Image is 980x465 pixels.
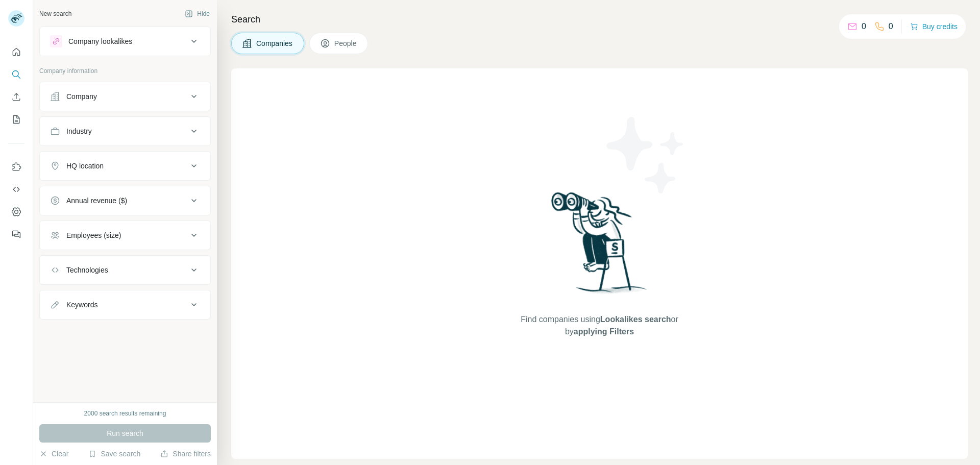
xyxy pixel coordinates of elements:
[160,449,211,459] button: Share filters
[8,158,24,176] button: Use Surfe on LinkedIn
[66,300,97,310] div: Keywords
[66,195,127,206] div: Annual revenue ($)
[8,203,24,221] button: Dashboard
[334,38,358,48] span: People
[8,225,24,243] button: Feedback
[231,12,968,27] h4: Search
[39,449,68,459] button: Clear
[66,161,104,171] div: HQ location
[40,154,210,178] button: HQ location
[88,449,140,459] button: Save search
[889,20,893,33] p: 0
[40,119,210,143] button: Industry
[40,188,210,213] button: Annual revenue ($)
[8,43,24,61] button: Quick start
[40,84,210,109] button: Company
[66,91,97,102] div: Company
[40,292,210,317] button: Keywords
[40,223,210,248] button: Employees (size)
[66,230,121,240] div: Employees (size)
[910,19,958,34] button: Buy credits
[39,9,71,18] div: New search
[178,6,217,21] button: Hide
[84,409,166,418] div: 2000 search results remaining
[68,36,132,46] div: Company lookalikes
[40,29,210,54] button: Company lookalikes
[8,180,24,199] button: Use Surfe API
[600,109,692,201] img: Surfe Illustration - Stars
[256,38,293,48] span: Companies
[600,315,671,324] span: Lookalikes search
[66,265,108,275] div: Technologies
[66,126,92,136] div: Industry
[8,65,24,84] button: Search
[574,327,634,336] span: applying Filters
[547,189,653,303] img: Surfe Illustration - Woman searching with binoculars
[39,66,211,76] p: Company information
[518,313,681,338] span: Find companies using or by
[862,20,866,33] p: 0
[40,258,210,282] button: Technologies
[8,110,24,129] button: My lists
[8,88,24,106] button: Enrich CSV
